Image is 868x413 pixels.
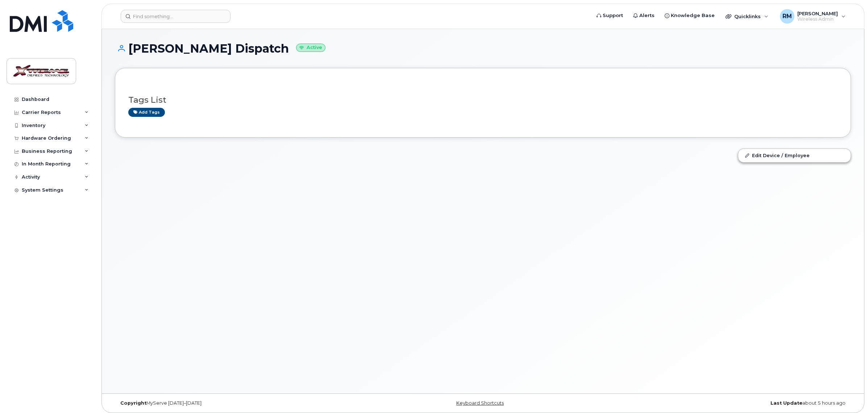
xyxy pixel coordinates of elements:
[738,149,851,162] a: Edit Device / Employee
[120,400,146,406] strong: Copyright
[606,400,851,406] div: about 5 hours ago
[128,108,165,117] a: Add tags
[115,42,851,55] h1: [PERSON_NAME] Dispatch
[771,400,802,406] strong: Last Update
[296,44,325,52] small: Active
[115,400,360,406] div: MyServe [DATE]–[DATE]
[456,400,504,406] a: Keyboard Shortcuts
[128,95,838,105] h3: Tags List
